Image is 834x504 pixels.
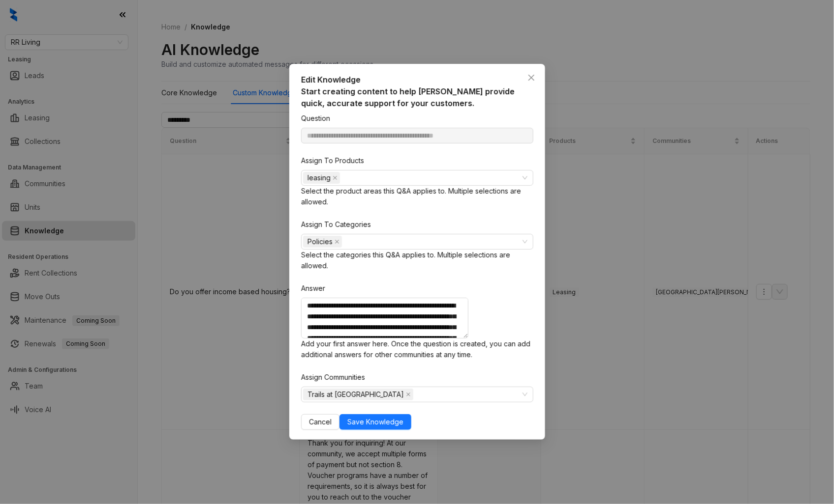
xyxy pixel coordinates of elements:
button: Save Knowledge [340,415,411,430]
span: Policies [303,236,342,248]
span: close [527,74,535,82]
span: Cancel [309,417,332,428]
span: Trails at [GEOGRAPHIC_DATA] [308,390,404,400]
span: leasing [303,172,340,184]
div: Start creating content to help [PERSON_NAME] provide quick, accurate support for your customers. [301,85,533,109]
span: Trails at Hunter Pointe [303,389,413,401]
div: Select the product areas this Q&A applies to. Multiple selections are allowed. [301,186,533,207]
div: Assign To Categories [301,219,371,230]
span: close [333,175,338,180]
div: Answer [301,283,325,294]
span: Policies [308,236,333,247]
span: close [335,239,340,244]
div: Assign To Products [301,155,364,166]
div: Edit Knowledge [301,74,533,85]
span: Save Knowledge [347,417,403,428]
button: Close [524,70,539,85]
span: leasing [308,172,331,183]
span: close [406,392,411,397]
div: Question [301,113,330,124]
div: Select the categories this Q&A applies to. Multiple selections are allowed. [301,250,533,271]
div: Assign Communities [301,372,365,383]
div: Add your first answer here. Once the question is created, you can add additional answers for othe... [301,339,533,361]
button: Cancel [301,415,340,430]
